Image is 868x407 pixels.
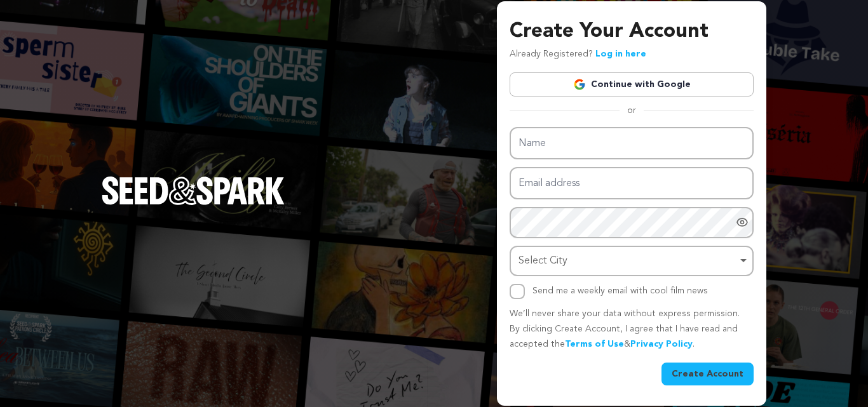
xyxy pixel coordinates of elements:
[519,252,737,270] div: Select City
[510,167,754,199] input: Email address
[661,363,754,385] button: Create Account
[510,17,754,47] h3: Create Your Account
[565,340,624,349] a: Terms of Use
[630,340,693,349] a: Privacy Policy
[510,72,754,97] a: Continue with Google
[573,78,586,91] img: Google logo
[510,127,754,159] input: Name
[620,104,644,117] span: or
[510,307,754,352] p: We’ll never share your data without express permission. By clicking Create Account, I agree that ...
[510,47,646,62] p: Already Registered?
[736,216,749,229] a: Show password as plain text. Warning: this will display your password on the screen.
[102,177,285,230] a: Seed&Spark Homepage
[532,286,708,295] label: Send me a weekly email with cool film news
[595,50,646,58] a: Log in here
[102,177,285,204] img: Seed&Spark Logo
